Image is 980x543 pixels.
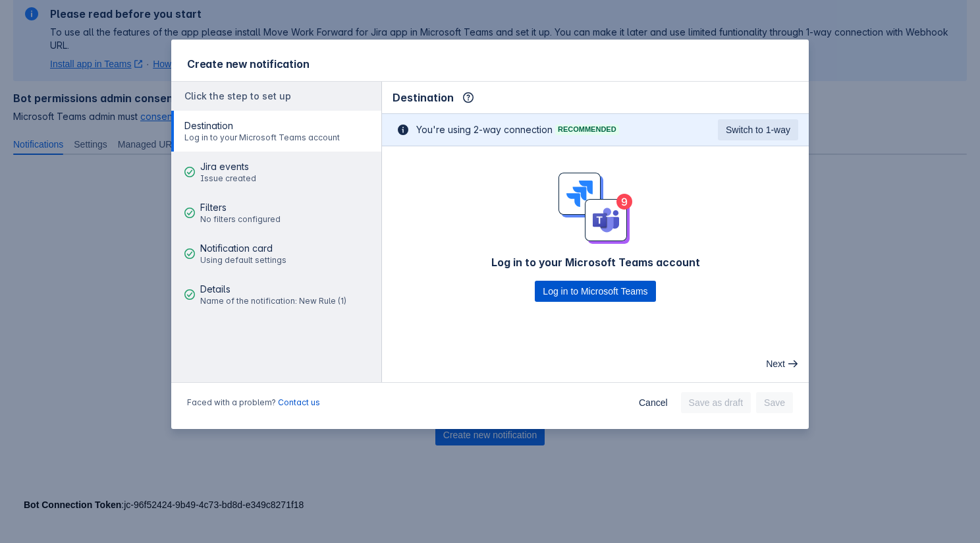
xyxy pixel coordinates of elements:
[718,119,798,140] button: Switch to 1-way
[200,242,286,255] span: Notification card
[184,119,340,132] span: Destination
[535,281,655,302] button: Log in to Microsoft Teams
[187,57,309,71] span: Create new notification
[555,126,619,133] span: Recommended
[393,90,454,105] span: Destination
[184,90,291,101] span: Click the step to set up
[766,353,785,374] span: Next
[764,392,785,413] span: Save
[689,392,744,413] span: Save as draft
[200,296,346,306] span: Name of the notification: New Rule (1)
[187,397,320,408] span: Faced with a problem?
[184,167,195,177] span: good
[543,281,647,302] span: Log in to Microsoft Teams
[416,123,553,136] span: You're using 2-way connection
[631,392,676,413] button: Cancel
[184,248,195,259] span: good
[756,392,793,413] button: Save
[726,119,790,140] span: Switch to 1-way
[639,392,668,413] span: Cancel
[200,160,256,173] span: Jira events
[758,353,803,374] button: Next
[491,254,700,270] span: Log in to your Microsoft Teams account
[184,208,195,218] span: good
[200,214,281,225] span: No filters configured
[200,255,286,266] span: Using default settings
[200,201,281,214] span: Filters
[200,283,346,296] span: Details
[184,289,195,300] span: good
[681,392,751,413] button: Save as draft
[200,173,256,184] span: Issue created
[184,132,340,143] span: Log in to your Microsoft Teams account
[278,397,320,407] a: Contact us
